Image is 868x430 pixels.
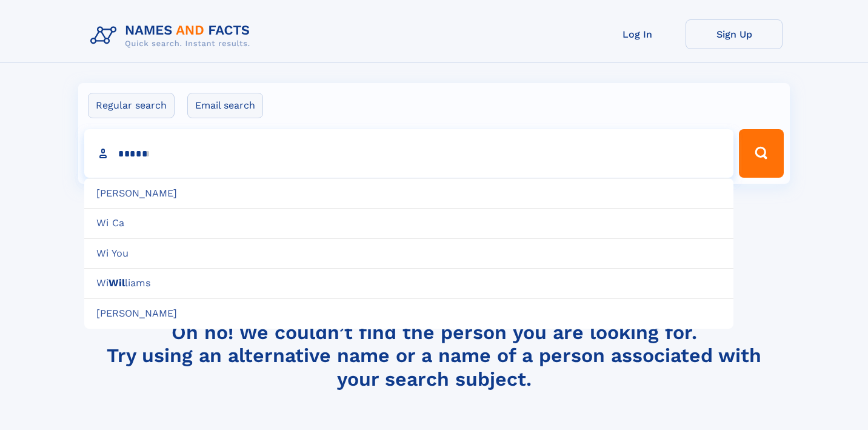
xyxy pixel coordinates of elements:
[84,178,733,209] div: [PERSON_NAME]
[187,93,263,118] label: Email search
[84,129,733,178] input: search input
[686,19,783,49] a: Sign Up
[109,277,125,289] b: Wil
[84,298,733,329] div: [PERSON_NAME]
[84,238,733,269] div: Wi You
[739,129,784,178] button: Search Button
[589,19,686,49] a: Log In
[85,19,260,52] img: Logo Names and Facts
[84,208,733,238] div: Wi Ca
[88,93,175,118] label: Regular search
[84,268,733,299] div: Wi liams
[85,321,783,390] h4: Oh no! We couldn’t find the person you are looking for. Try using an alternative name or a name o...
